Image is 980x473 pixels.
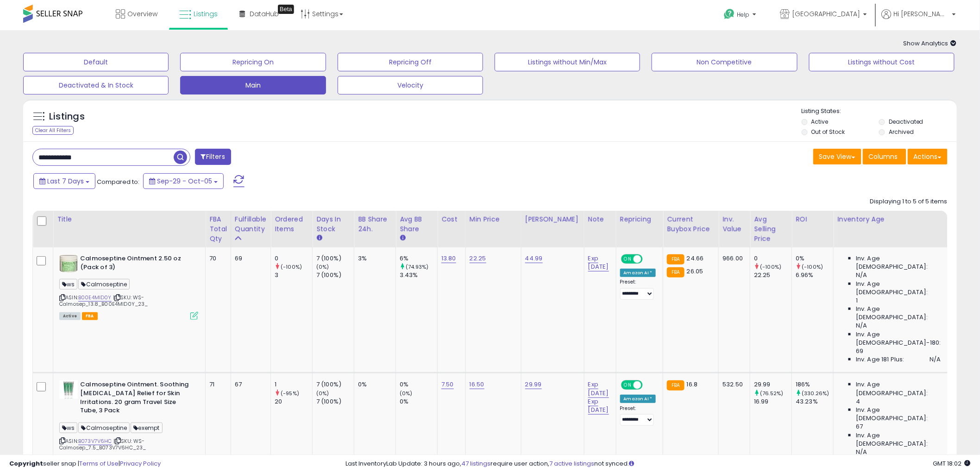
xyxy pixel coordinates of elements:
[620,279,656,300] div: Preset:
[400,380,437,389] div: 0%
[131,423,162,433] span: exempt
[622,255,634,263] span: ON
[59,380,198,462] div: ASIN:
[856,254,941,271] span: Inv. Age [DEMOGRAPHIC_DATA]:
[9,460,161,468] div: seller snap | |
[722,254,743,263] div: 966.00
[809,53,955,71] button: Listings without Cost
[59,380,78,399] img: 41StqP3sl4L._SL40_.jpg
[856,347,863,355] span: 69
[856,423,863,431] span: 67
[127,9,157,19] span: Overview
[157,177,212,186] span: Sep-29 - Oct-05
[49,110,85,123] h5: Listings
[470,254,486,263] a: 22.25
[525,254,543,263] a: 44.99
[588,214,612,224] div: Note
[550,459,595,468] a: 7 active listings
[59,437,146,451] span: | SKU: WS-Calmosep_7.5_B073V7V6HC_23_
[754,254,792,263] div: 0
[620,395,656,403] div: Amazon AI *
[723,8,735,20] i: Get Help
[802,390,829,397] small: (330.26%)
[863,149,906,164] button: Columns
[908,149,948,164] button: Actions
[78,437,112,445] a: B073V7V6HC
[209,380,224,389] div: 71
[59,254,78,272] img: 41Td3Z-m03L._SL40_.jpg
[641,381,656,389] span: OFF
[760,390,783,397] small: (76.52%)
[889,118,923,126] label: Deactivated
[79,459,119,468] a: Terms of Use
[904,39,957,48] span: Show Analytics
[889,128,914,136] label: Archived
[837,214,944,224] div: Inventory Age
[180,53,326,71] button: Repricing On
[667,254,684,265] small: FBA
[281,390,299,397] small: (-95%)
[811,118,829,126] label: Active
[32,126,74,135] div: Clear All Filters
[796,380,833,389] div: 186%
[870,197,948,206] div: Displaying 1 to 5 of 5 items
[275,380,312,389] div: 1
[250,9,279,19] span: DataHub
[57,214,201,224] div: Title
[120,459,161,468] a: Privacy Policy
[525,380,542,389] a: 29.99
[687,254,704,263] span: 24.66
[856,397,860,406] span: 4
[525,214,580,224] div: [PERSON_NAME]
[470,380,484,389] a: 16.50
[620,405,656,426] div: Preset:
[78,423,130,433] span: Calmoseptine
[667,214,715,234] div: Current Buybox Price
[856,380,941,397] span: Inv. Age [DEMOGRAPHIC_DATA]:
[754,397,792,406] div: 16.99
[588,380,609,415] a: Exp [DATE] Exp [DATE]
[856,355,905,364] span: Inv. Age 181 Plus:
[400,214,433,234] div: Avg BB Share
[882,9,956,30] a: Hi [PERSON_NAME]
[441,254,456,263] a: 13.80
[59,312,81,320] span: All listings currently available for purchase on Amazon
[441,214,462,224] div: Cost
[856,322,867,330] span: N/A
[316,263,329,271] small: (0%)
[620,269,656,277] div: Amazon AI *
[754,380,792,389] div: 29.99
[495,53,640,71] button: Listings without Min/Max
[9,459,43,468] strong: Copyright
[400,271,437,279] div: 3.43%
[400,254,437,263] div: 6%
[687,380,698,389] span: 16.8
[667,380,684,391] small: FBA
[59,279,77,290] span: ws
[281,263,302,271] small: (-100%)
[180,76,326,95] button: Main
[194,9,218,19] span: Listings
[47,177,84,186] span: Last 7 Days
[722,380,743,389] div: 532.50
[760,263,781,271] small: (-100%)
[622,381,634,389] span: ON
[209,254,224,263] div: 70
[59,294,148,308] span: | SKU: WS-Calmosep_13.8_B00E4MID0Y_23_
[796,254,833,263] div: 0%
[235,380,264,389] div: 67
[338,53,483,71] button: Repricing Off
[209,214,227,244] div: FBA Total Qty
[462,459,491,468] a: 47 listings
[338,76,483,95] button: Velocity
[316,254,354,263] div: 7 (100%)
[856,296,858,305] span: 1
[235,254,264,263] div: 69
[796,397,833,406] div: 43.23%
[316,380,354,389] div: 7 (100%)
[275,214,308,234] div: Ordered Items
[275,254,312,263] div: 0
[754,271,792,279] div: 22.25
[716,1,766,30] a: Help
[856,271,867,279] span: N/A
